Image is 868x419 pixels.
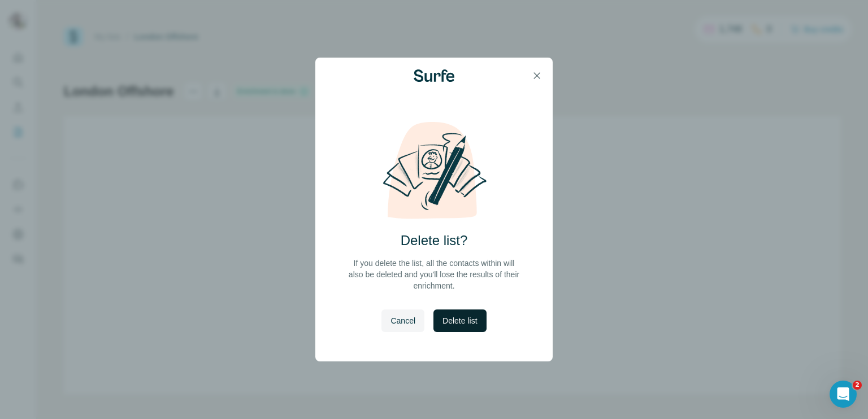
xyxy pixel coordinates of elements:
p: If you delete the list, all the contacts within will also be deleted and you'll lose the results ... [347,257,521,291]
span: Cancel [390,315,415,326]
img: delete-list [371,121,497,220]
button: Cancel [381,309,424,332]
span: 2 [853,381,862,390]
iframe: Intercom live chat [830,381,857,408]
img: Surfe Logo [414,69,454,82]
span: Delete list [442,315,477,326]
button: Delete list [433,309,486,332]
h2: Delete list? [401,232,468,250]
